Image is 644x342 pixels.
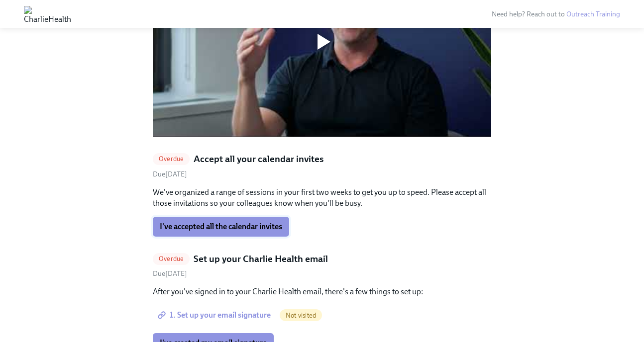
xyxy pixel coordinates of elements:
[153,305,278,325] a: 1. Set up your email signature
[153,153,491,179] a: OverdueAccept all your calendar invitesDue[DATE]
[153,170,187,178] span: Tuesday, October 7th 2025, 10:00 am
[280,312,322,319] span: Not visited
[153,255,190,262] span: Overdue
[194,153,323,166] h5: Accept all your calendar invites
[153,187,491,209] p: We've organized a range of sessions in your first two weeks to get you up to speed. Please accept...
[153,155,190,163] span: Overdue
[153,217,289,237] button: I've accepted all the calendar invites
[566,10,620,18] a: Outreach Training
[160,310,271,320] span: 1. Set up your email signature
[24,6,71,22] img: CharlieHealth
[160,222,282,232] span: I've accepted all the calendar invites
[153,269,187,278] span: Tuesday, October 7th 2025, 10:00 am
[153,286,491,297] p: After you've signed in to your Charlie Health email, there's a few things to set up:
[194,253,328,265] h5: Set up your Charlie Health email
[153,253,491,279] a: OverdueSet up your Charlie Health emailDue[DATE]
[492,10,620,18] span: Need help? Reach out to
